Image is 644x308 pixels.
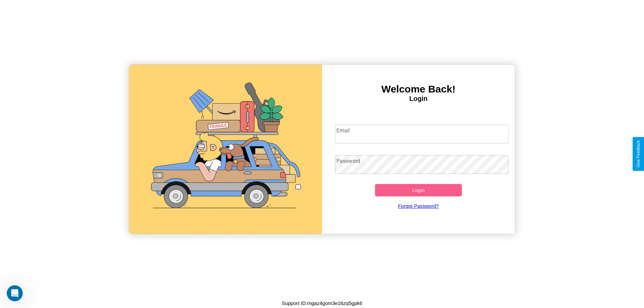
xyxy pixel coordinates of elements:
[129,65,322,234] img: gif
[636,140,641,168] div: Give Feedback
[282,299,362,308] p: Support ID: mgaz4gom3e16zq5gpk6
[7,285,23,301] iframe: Intercom live chat
[322,83,515,95] h3: Welcome Back!
[375,184,462,196] button: Login
[322,95,515,103] h4: Login
[332,196,505,215] a: Forgot Password?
